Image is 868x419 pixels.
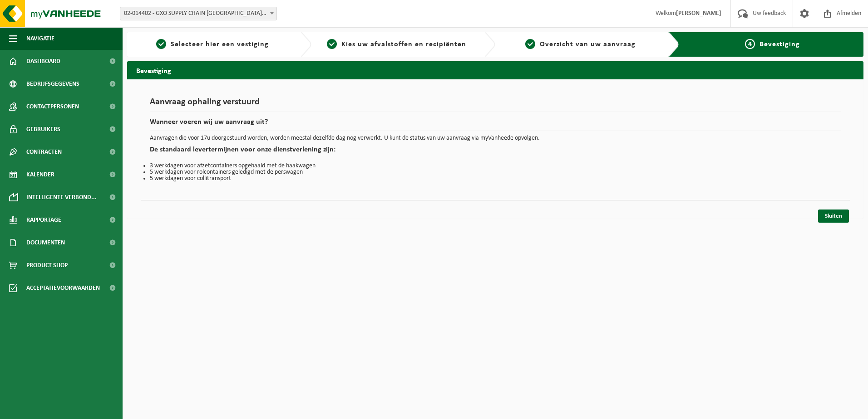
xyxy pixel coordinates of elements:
span: Product Shop [26,254,68,277]
a: Sluiten [818,209,849,223]
a: 1Selecteer hier een vestiging [132,39,293,50]
h1: Aanvraag ophaling verstuurd [150,97,841,112]
span: 1 [156,39,166,49]
span: Acceptatievoorwaarden [26,277,100,299]
span: Rapportage [26,209,61,231]
span: Bedrijfsgegevens [26,73,79,95]
a: 2Kies uw afvalstoffen en recipiënten [316,39,478,50]
span: Gebruikers [26,118,60,141]
span: Overzicht van uw aanvraag [540,41,636,48]
span: Selecteer hier een vestiging [171,41,269,48]
li: 5 werkdagen voor rolcontainers geledigd met de perswagen [150,169,841,175]
span: 2 [327,39,337,49]
span: 02-014402 - GXO SUPPLY CHAIN BELGIUM NV - ZELLIK [120,7,277,20]
span: Contactpersonen [26,95,79,118]
h2: Wanneer voeren wij uw aanvraag uit? [150,118,841,131]
span: Intelligente verbond... [26,186,97,209]
span: Kies uw afvalstoffen en recipiënten [341,41,466,48]
span: Navigatie [26,27,54,50]
span: Contracten [26,141,62,163]
p: Aanvragen die voor 17u doorgestuurd worden, worden meestal dezelfde dag nog verwerkt. U kunt de s... [150,135,841,141]
span: Dashboard [26,50,60,73]
h2: De standaard levertermijnen voor onze dienstverlening zijn: [150,146,841,158]
span: 4 [745,39,755,49]
span: Documenten [26,231,65,254]
a: 3Overzicht van uw aanvraag [500,39,661,50]
li: 3 werkdagen voor afzetcontainers opgehaald met de haakwagen [150,163,841,169]
strong: [PERSON_NAME] [676,10,721,17]
li: 5 werkdagen voor collitransport [150,175,841,182]
span: 02-014402 - GXO SUPPLY CHAIN BELGIUM NV - ZELLIK [120,7,276,20]
h2: Bevestiging [127,61,863,79]
span: Kalender [26,163,54,186]
span: Bevestiging [759,41,800,48]
span: 3 [525,39,535,49]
